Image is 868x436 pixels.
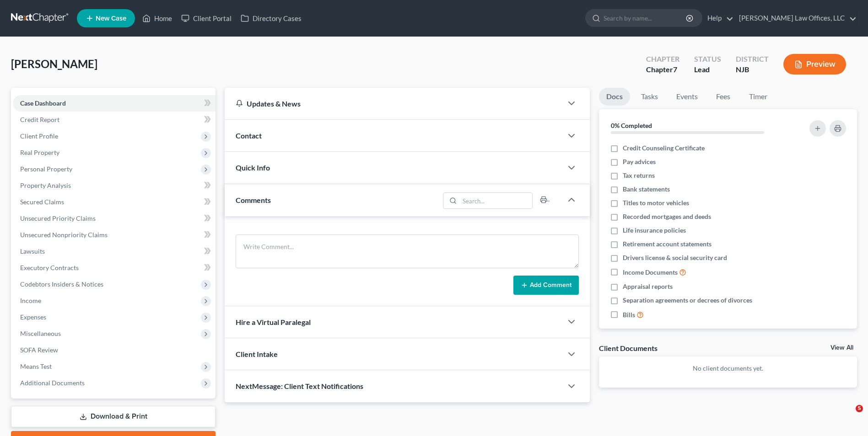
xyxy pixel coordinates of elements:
span: Income Documents [623,268,678,277]
span: Appraisal reports [623,282,673,291]
span: Bank statements [623,185,670,194]
a: Executory Contracts [13,260,216,276]
span: Titles to motor vehicles [623,198,689,207]
a: Home [138,10,177,27]
a: Credit Report [13,112,216,128]
span: Life insurance policies [623,226,686,235]
a: Secured Claims [13,194,216,210]
span: 5 [856,405,863,412]
span: Additional Documents [20,379,85,387]
span: Recorded mortgages and deeds [623,212,711,221]
div: Client Documents [599,343,658,353]
span: Bills [623,310,635,319]
span: New Case [96,15,126,22]
div: Chapter [646,54,679,64]
span: Retirement account statements [623,239,712,249]
span: Lawsuits [20,247,45,255]
a: Property Analysis [13,177,216,194]
a: Docs [599,88,630,106]
span: Client Profile [20,132,58,140]
span: [PERSON_NAME] [11,57,97,70]
span: Unsecured Priority Claims [20,214,96,222]
span: Income [20,297,41,304]
a: Lawsuits [13,243,216,260]
button: Add Comment [513,276,579,295]
a: Unsecured Priority Claims [13,210,216,227]
input: Search... [459,193,532,208]
a: Unsecured Nonpriority Claims [13,227,216,243]
span: Real Property [20,149,59,156]
span: Expenses [20,313,46,321]
span: Separation agreements or decrees of divorces [623,296,752,305]
input: Search by name... [604,10,687,27]
span: Codebtors Insiders & Notices [20,280,103,288]
a: View All [830,345,853,351]
div: Updates & News [236,99,551,108]
span: Drivers license & social security card [623,253,727,262]
a: Directory Cases [236,10,306,27]
span: Personal Property [20,165,72,173]
span: Comments [236,196,271,204]
span: Client Intake [236,350,278,358]
div: NJB [736,64,769,75]
div: Status [694,54,721,64]
strong: 0% Completed [611,122,652,129]
a: Download & Print [11,406,216,427]
span: Hire a Virtual Paralegal [236,318,311,326]
span: Credit Counseling Certificate [623,144,705,153]
span: Pay advices [623,157,656,166]
a: Client Portal [177,10,236,27]
span: NextMessage: Client Text Notifications [236,382,363,390]
span: Case Dashboard [20,99,66,107]
span: Quick Info [236,163,270,172]
a: Events [669,88,705,106]
a: Case Dashboard [13,95,216,112]
span: Property Analysis [20,181,71,189]
button: Preview [783,54,846,74]
a: Tasks [634,88,665,106]
span: Credit Report [20,116,59,123]
div: District [736,54,769,64]
span: Contact [236,131,262,140]
span: Miscellaneous [20,330,61,337]
span: SOFA Review [20,346,58,354]
p: No client documents yet. [606,364,850,373]
span: Tax returns [623,171,655,180]
a: Timer [742,88,775,106]
span: Executory Contracts [20,264,79,271]
div: Chapter [646,64,679,75]
iframe: Intercom live chat [837,405,859,427]
a: [PERSON_NAME] Law Offices, LLC [734,10,857,27]
span: Unsecured Nonpriority Claims [20,231,108,239]
a: Fees [709,88,738,106]
span: Means Test [20,362,52,370]
a: Help [703,10,733,27]
span: Secured Claims [20,198,64,206]
a: SOFA Review [13,342,216,358]
span: 7 [673,65,677,74]
div: Lead [694,64,721,75]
